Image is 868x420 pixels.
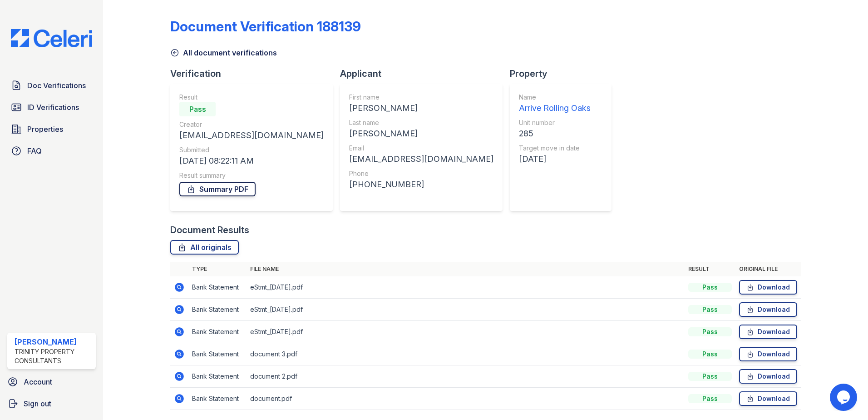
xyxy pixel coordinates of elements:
[170,224,249,236] div: Document Results
[179,102,216,116] div: Pass
[519,93,591,115] a: Name Arrive Rolling Oaks
[170,47,277,58] a: All document verifications
[688,372,732,381] div: Pass
[7,120,96,138] a: Properties
[188,365,247,388] td: Bank Statement
[688,394,732,403] div: Pass
[179,182,256,196] a: Summary PDF
[188,343,247,365] td: Bank Statement
[15,347,92,365] div: Trinity Property Consultants
[247,262,685,276] th: File name
[188,262,247,276] th: Type
[519,153,591,165] div: [DATE]
[4,29,99,47] img: CE_Logo_Blue-a8612792a0a2168367f1c8372b55b34899dd931a85d93a1a3d3e32e68fde9ad4.png
[179,129,324,142] div: [EMAIL_ADDRESS][DOMAIN_NAME]
[688,350,732,359] div: Pass
[688,305,732,314] div: Pass
[830,384,859,411] iframe: chat widget
[4,395,99,413] a: Sign out
[247,299,685,321] td: eStmt_[DATE].pdf
[349,169,493,178] div: Phone
[739,347,797,361] a: Download
[685,262,735,276] th: Result
[179,120,324,129] div: Creator
[519,127,591,140] div: 285
[27,102,79,113] span: ID Verifications
[4,373,99,391] a: Account
[688,327,732,336] div: Pass
[7,142,96,160] a: FAQ
[179,155,324,167] div: [DATE] 08:22:11 AM
[739,325,797,339] a: Download
[179,171,324,180] div: Result summary
[519,93,591,102] div: Name
[188,321,247,343] td: Bank Statement
[247,276,685,299] td: eStmt_[DATE].pdf
[349,93,493,102] div: First name
[349,178,493,191] div: [PHONE_NUMBER]
[519,102,591,115] div: Arrive Rolling Oaks
[188,276,247,299] td: Bank Statement
[188,388,247,410] td: Bank Statement
[340,67,510,80] div: Applicant
[179,145,324,155] div: Submitted
[7,76,96,95] a: Doc Verifications
[15,336,92,347] div: [PERSON_NAME]
[7,98,96,116] a: ID Verifications
[349,153,493,165] div: [EMAIL_ADDRESS][DOMAIN_NAME]
[170,67,340,80] div: Verification
[349,144,493,153] div: Email
[27,124,63,135] span: Properties
[27,145,42,156] span: FAQ
[739,391,797,406] a: Download
[247,343,685,365] td: document 3.pdf
[739,280,797,295] a: Download
[247,321,685,343] td: eStmt_[DATE].pdf
[519,144,591,153] div: Target move in date
[510,67,619,80] div: Property
[349,127,493,140] div: [PERSON_NAME]
[739,369,797,384] a: Download
[349,102,493,115] div: [PERSON_NAME]
[188,299,247,321] td: Bank Statement
[519,118,591,127] div: Unit number
[247,365,685,388] td: document 2.pdf
[247,388,685,410] td: document.pdf
[24,398,51,409] span: Sign out
[24,376,52,387] span: Account
[170,18,361,35] div: Document Verification 188139
[688,283,732,292] div: Pass
[349,118,493,127] div: Last name
[735,262,801,276] th: Original file
[179,93,324,102] div: Result
[739,302,797,317] a: Download
[27,80,86,91] span: Doc Verifications
[170,240,239,255] a: All originals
